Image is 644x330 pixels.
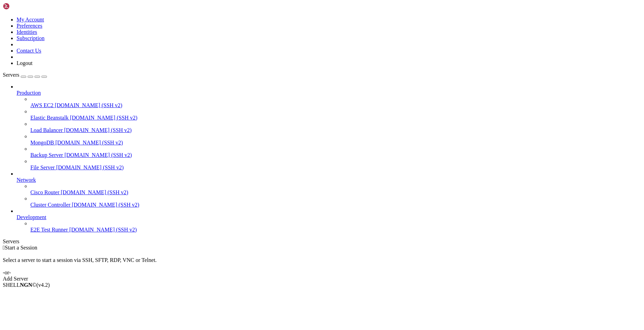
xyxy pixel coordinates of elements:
[30,146,641,158] li: Backup Server [DOMAIN_NAME] (SSH v2)
[30,189,641,196] a: Cisco Router [DOMAIN_NAME] (SSH v2)
[30,227,641,233] a: E2E Test Runner [DOMAIN_NAME] (SSH v2)
[17,177,36,183] span: Network
[30,202,641,208] a: Cluster Controller [DOMAIN_NAME] (SSH v2)
[37,282,50,288] span: 4.2.0
[64,127,132,133] span: [DOMAIN_NAME] (SSH v2)
[30,127,63,133] span: Load Balancer
[70,115,138,121] span: [DOMAIN_NAME] (SSH v2)
[30,227,68,233] span: E2E Test Runner
[30,152,63,158] span: Backup Server
[55,102,123,108] span: [DOMAIN_NAME] (SSH v2)
[17,84,641,171] li: Production
[3,282,50,288] span: SHELL ©
[30,127,641,133] a: Load Balancer [DOMAIN_NAME] (SSH v2)
[30,121,641,133] li: Load Balancer [DOMAIN_NAME] (SSH v2)
[17,90,41,96] span: Production
[30,183,641,196] li: Cisco Router [DOMAIN_NAME] (SSH v2)
[5,245,37,251] span: Start a Session
[17,35,45,41] a: Subscription
[61,189,128,195] span: [DOMAIN_NAME] (SSH v2)
[30,102,53,108] span: AWS EC2
[17,214,641,220] a: Development
[17,48,41,54] a: Contact Us
[30,109,641,121] li: Elastic Beanstalk [DOMAIN_NAME] (SSH v2)
[3,72,47,78] a: Servers
[30,140,54,145] span: MongoDB
[30,133,641,146] li: MongoDB [DOMAIN_NAME] (SSH v2)
[3,238,641,245] div: Servers
[72,202,139,208] span: [DOMAIN_NAME] (SSH v2)
[56,164,124,170] span: [DOMAIN_NAME] (SSH v2)
[3,3,42,10] img: Shellngn
[30,115,69,121] span: Elastic Beanstalk
[30,140,641,146] a: MongoDB [DOMAIN_NAME] (SSH v2)
[17,177,641,183] a: Network
[17,90,641,96] a: Production
[17,171,641,208] li: Network
[20,282,32,288] b: NGN
[3,72,19,78] span: Servers
[30,164,641,171] a: File Server [DOMAIN_NAME] (SSH v2)
[17,214,46,220] span: Development
[55,140,123,145] span: [DOMAIN_NAME] (SSH v2)
[17,17,44,22] a: My Account
[30,220,641,233] li: E2E Test Runner [DOMAIN_NAME] (SSH v2)
[17,208,641,233] li: Development
[30,196,641,208] li: Cluster Controller [DOMAIN_NAME] (SSH v2)
[30,164,55,170] span: File Server
[30,189,59,195] span: Cisco Router
[30,202,70,208] span: Cluster Controller
[17,60,32,66] a: Logout
[69,227,137,233] span: [DOMAIN_NAME] (SSH v2)
[30,96,641,109] li: AWS EC2 [DOMAIN_NAME] (SSH v2)
[30,115,641,121] a: Elastic Beanstalk [DOMAIN_NAME] (SSH v2)
[3,276,641,282] div: Add Server
[17,29,37,35] a: Identities
[65,152,132,158] span: [DOMAIN_NAME] (SSH v2)
[3,251,641,276] div: Select a server to start a session via SSH, SFTP, RDP, VNC or Telnet. -or-
[3,245,5,251] span: 
[30,152,641,158] a: Backup Server [DOMAIN_NAME] (SSH v2)
[30,158,641,171] li: File Server [DOMAIN_NAME] (SSH v2)
[30,102,641,109] a: AWS EC2 [DOMAIN_NAME] (SSH v2)
[17,23,42,29] a: Preferences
